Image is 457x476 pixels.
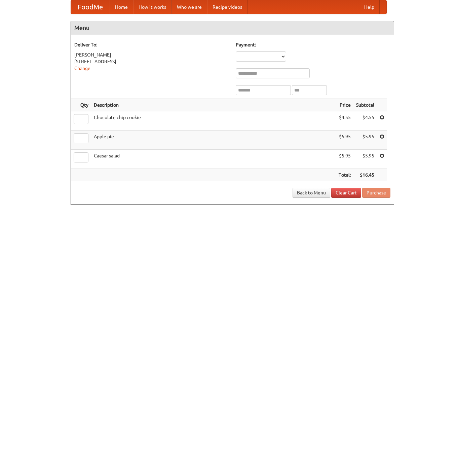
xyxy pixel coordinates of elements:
[336,111,353,131] td: $4.55
[91,131,336,150] td: Apple pie
[110,0,133,14] a: Home
[207,0,247,14] a: Recipe videos
[74,66,90,71] a: Change
[353,131,377,150] td: $5.95
[91,150,336,169] td: Caesar salad
[359,0,380,14] a: Help
[336,169,353,181] th: Total:
[236,41,390,48] h5: Payment:
[133,0,172,14] a: How it works
[91,99,336,111] th: Description
[71,99,91,111] th: Qty
[331,188,361,198] a: Clear Cart
[336,131,353,150] td: $5.95
[71,21,394,35] h4: Menu
[336,99,353,111] th: Price
[71,0,110,14] a: FoodMe
[353,150,377,169] td: $5.95
[91,111,336,131] td: Chocolate chip cookie
[353,99,377,111] th: Subtotal
[353,111,377,131] td: $4.55
[336,150,353,169] td: $5.95
[74,51,229,58] div: [PERSON_NAME]
[172,0,207,14] a: Who we are
[293,188,330,198] a: Back to Menu
[74,58,229,65] div: [STREET_ADDRESS]
[353,169,377,181] th: $16.45
[74,41,229,48] h5: Deliver To:
[362,188,390,198] button: Purchase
